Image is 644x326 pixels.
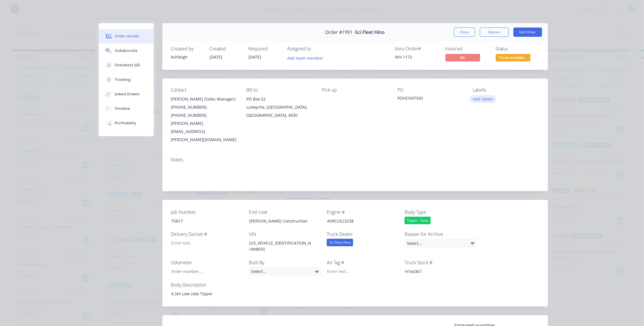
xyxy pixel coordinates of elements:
[171,103,237,111] div: [PHONE_NUMBER]
[171,54,203,60] div: Ashleigh
[480,28,509,37] button: Options
[397,87,464,93] div: PO
[355,30,385,35] span: Sci Fleet Hino
[115,48,137,53] div: Collaborate
[246,87,313,93] div: Bill to
[171,95,237,103] div: [PERSON_NAME] (Sales Manager)
[115,34,139,39] div: Order details
[327,209,399,216] label: Engine #
[167,217,239,225] div: T5817
[171,111,237,119] div: [PHONE_NUMBER]
[249,259,321,266] label: Built By
[99,116,154,130] button: Profitability
[245,217,317,225] div: [PERSON_NAME] Construction
[284,54,326,62] button: Add team member
[287,54,327,62] button: Add team member
[249,231,321,238] label: VIN
[171,95,237,144] div: [PERSON_NAME] (Sales Manager)[PHONE_NUMBER][PHONE_NUMBER][PERSON_NAME][EMAIL_ADDRESS][PERSON_NAME...
[99,29,154,43] button: Order details
[167,267,243,276] input: Enter number...
[246,103,313,119] div: Lutwyche, [GEOGRAPHIC_DATA], [GEOGRAPHIC_DATA], 4030
[245,239,317,253] div: [US_VEHICLE_IDENTIFICATION_NUMBER]
[513,28,542,37] button: Edit Order
[445,46,489,52] div: Invoiced
[496,46,539,52] div: Status
[99,72,154,87] button: Tracking
[210,54,223,60] span: [DATE]
[99,87,154,101] button: Linked Orders
[171,281,243,288] label: Body Description
[405,239,477,247] div: Select...
[210,46,242,52] div: Created
[167,289,239,298] div: 6.5m Low side Tipper
[401,267,473,276] div: H164367
[405,231,477,238] label: Reason for Archive
[287,46,345,52] div: Assigned to
[405,217,431,224] div: Tipper - Steel
[496,54,531,63] button: Truck available...
[171,119,237,144] div: [PERSON_NAME][EMAIL_ADDRESS][PERSON_NAME][DOMAIN_NAME]
[405,259,477,266] label: Truck Stock #
[327,231,399,238] label: Truck Dealer
[249,209,321,216] label: End User
[325,30,355,35] span: Order #1991 -
[171,157,539,163] div: Notes
[171,87,237,93] div: Contact
[397,95,464,103] div: POHCN07592
[470,95,496,103] button: Add labels
[246,95,313,103] div: PO Box 52
[249,267,321,276] div: Select...
[445,54,480,61] span: No
[395,54,438,60] div: INV-1172
[99,101,154,116] button: Timeline
[322,217,395,225] div: A09CUS23238
[99,58,154,72] button: Checklists 0/0
[249,54,261,60] span: [DATE]
[454,28,475,37] button: Close
[473,87,539,93] div: Labels
[171,209,243,216] label: Job Number
[395,46,438,52] div: Xero Order #
[249,46,280,52] div: Required
[115,121,136,126] div: Profitability
[246,95,313,119] div: PO Box 52Lutwyche, [GEOGRAPHIC_DATA], [GEOGRAPHIC_DATA], 4030
[115,77,131,82] div: Tracking
[171,259,243,266] label: Odometer
[322,87,388,93] div: Pick up
[115,92,140,97] div: Linked Orders
[496,54,531,61] span: Truck available...
[115,106,130,111] div: Timeline
[327,239,353,246] div: Sci Fleet Hino
[99,43,154,58] button: Collaborate
[327,259,399,266] label: Air Tag #
[405,209,477,216] label: Body Type
[171,231,243,238] label: Delivery Docket #
[115,63,140,68] div: Checklists 0/0
[171,46,203,52] div: Created by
